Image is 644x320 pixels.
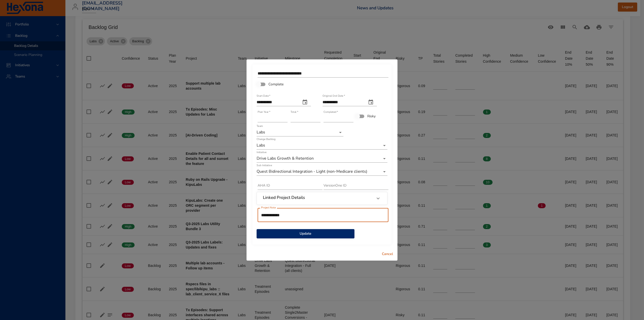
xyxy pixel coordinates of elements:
[365,96,377,108] button: original end date
[257,168,387,176] div: Quest Bidirectional Integration - Light (non-Medicare clients)
[257,164,272,167] label: Sub Initiative
[257,128,343,136] div: Labs
[379,250,395,259] button: Cancel
[263,195,305,200] h6: Linked Project Details
[257,125,263,127] label: Team
[291,111,298,113] label: Total
[299,96,311,108] button: start date
[257,229,354,238] button: Update
[257,192,387,205] div: Linked Project Details
[367,114,376,119] span: Risky
[323,94,345,97] label: Original End Date
[324,111,338,113] label: Completed
[257,94,270,97] label: Start Date
[381,251,393,257] span: Cancel
[257,138,275,140] label: Change Backlog
[257,141,387,150] div: Labs
[258,111,270,113] label: Plan Year
[257,155,387,163] div: Drive Labs Growth & Retention
[257,151,266,154] label: Initiative
[261,231,350,237] span: Update
[268,82,284,87] span: Complete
